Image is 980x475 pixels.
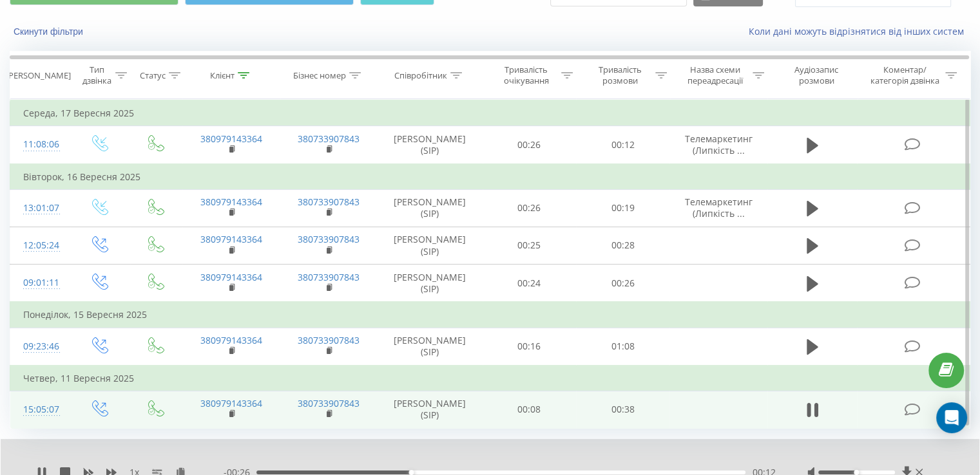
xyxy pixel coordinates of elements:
[936,402,967,433] div: Open Intercom Messenger
[408,470,414,475] div: Accessibility label
[378,227,483,264] td: [PERSON_NAME] (SIP)
[23,196,57,221] div: 13:01:07
[749,25,970,37] a: Коли дані можуть відрізнятися вiд інших систем
[576,227,669,264] td: 00:28
[140,70,166,81] div: Статус
[293,70,346,81] div: Бізнес номер
[394,70,447,81] div: Співробітник
[23,132,57,157] div: 11:08:06
[378,265,483,303] td: [PERSON_NAME] (SIP)
[23,270,57,295] div: 09:01:11
[210,70,235,81] div: Клієнт
[483,189,576,227] td: 00:26
[200,133,262,145] a: 380979143364
[298,233,360,245] a: 380733907843
[483,265,576,303] td: 00:24
[298,271,360,283] a: 380733907843
[576,189,669,227] td: 00:19
[576,265,669,303] td: 00:26
[867,64,942,86] div: Коментар/категорія дзвінка
[494,64,559,86] div: Тривалість очікування
[200,196,262,208] a: 380979143364
[10,366,970,391] td: Четвер, 11 Вересня 2025
[298,196,360,208] a: 380733907843
[200,271,262,283] a: 380979143364
[298,334,360,346] a: 380733907843
[685,196,753,219] span: Телемаркетинг (Липкість ...
[81,64,111,86] div: Тип дзвінка
[200,397,262,409] a: 380979143364
[23,334,57,359] div: 09:23:46
[483,328,576,366] td: 00:16
[779,64,854,86] div: Аудіозапис розмови
[576,126,669,164] td: 00:12
[378,328,483,366] td: [PERSON_NAME] (SIP)
[378,126,483,164] td: [PERSON_NAME] (SIP)
[576,391,669,428] td: 00:38
[378,391,483,428] td: [PERSON_NAME] (SIP)
[10,26,90,37] button: Скинути фільтри
[682,64,749,86] div: Назва схеми переадресації
[483,391,576,428] td: 00:08
[6,70,71,81] div: [PERSON_NAME]
[200,233,262,245] a: 380979143364
[200,334,262,346] a: 380979143364
[685,133,753,156] span: Телемаркетинг (Липкість ...
[298,397,360,409] a: 380733907843
[298,133,360,145] a: 380733907843
[576,328,669,366] td: 01:08
[378,189,483,227] td: [PERSON_NAME] (SIP)
[483,227,576,264] td: 00:25
[854,470,859,475] div: Accessibility label
[10,164,970,190] td: Вівторок, 16 Вересня 2025
[10,302,970,328] td: Понеділок, 15 Вересня 2025
[23,233,57,258] div: 12:05:24
[10,100,970,126] td: Середа, 17 Вересня 2025
[588,64,652,86] div: Тривалість розмови
[23,397,57,422] div: 15:05:07
[483,126,576,164] td: 00:26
